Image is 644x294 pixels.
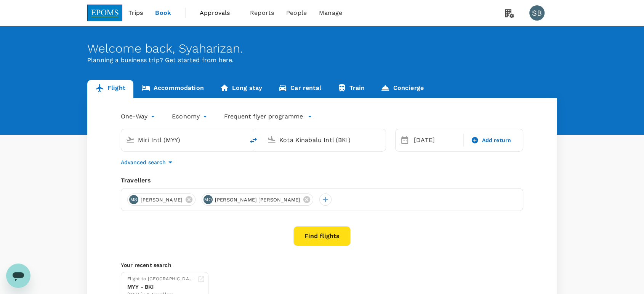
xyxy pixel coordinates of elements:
div: SB [529,5,545,21]
iframe: Button to launch messaging window [6,264,30,288]
a: Long stay [212,80,270,98]
a: Flight [87,80,133,98]
input: Going to [279,134,370,146]
span: [PERSON_NAME] [PERSON_NAME] [210,196,305,204]
div: MS[PERSON_NAME] [127,193,195,206]
p: Your recent search [121,261,523,269]
button: delete [244,131,263,150]
div: Economy [172,110,209,123]
a: Car rental [270,80,329,98]
button: Find flights [293,226,351,246]
a: Concierge [373,80,431,98]
a: Train [329,80,373,98]
span: Trips [128,8,143,18]
div: Travellers [121,176,523,185]
p: Frequent flyer programme [224,112,303,121]
button: Open [239,139,240,141]
span: Add return [482,136,511,144]
img: EPOMS SDN BHD [87,5,122,21]
span: Reports [250,8,274,18]
div: Welcome back , Syaharizan . [87,42,557,56]
button: Open [380,139,382,141]
div: MYY - BKI [127,283,194,291]
span: People [286,8,307,18]
div: Flight to [GEOGRAPHIC_DATA] [127,275,194,283]
span: Approvals [200,8,238,18]
p: Planning a business trip? Get started from here. [87,56,557,65]
button: Frequent flyer programme [224,112,312,121]
span: Manage [319,8,342,18]
div: MS [129,195,138,204]
span: [PERSON_NAME] [136,196,187,204]
input: Depart from [138,134,228,146]
div: [DATE] [411,133,462,148]
div: MO[PERSON_NAME] [PERSON_NAME] [202,193,313,206]
span: Book [155,8,171,18]
p: Advanced search [121,158,166,166]
div: One-Way [121,110,157,123]
a: Accommodation [133,80,212,98]
div: MO [203,195,213,204]
button: Advanced search [121,158,175,167]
